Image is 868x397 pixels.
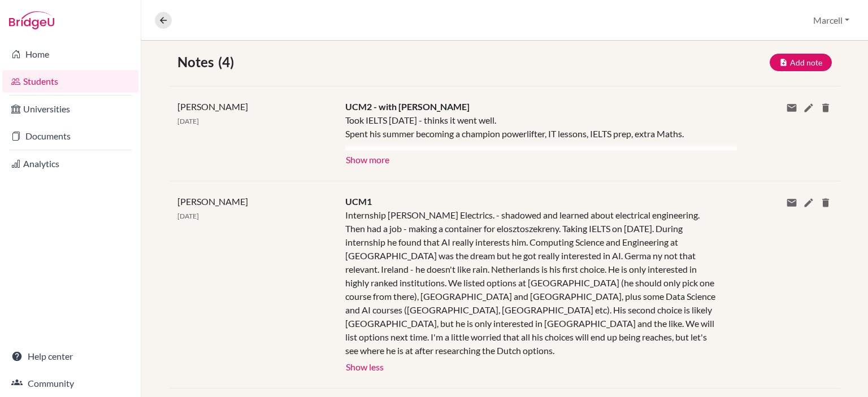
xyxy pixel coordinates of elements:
[177,117,199,125] span: [DATE]
[345,101,470,112] span: UCM2 - with [PERSON_NAME]
[345,150,390,167] button: Show more
[177,52,218,72] span: Notes
[345,208,720,357] div: Internship [PERSON_NAME] Electrics. - shadowed and learned about electrical engineering. Then had...
[770,54,832,71] button: Add note
[345,114,720,150] div: Took IELTS [DATE] - thinks it went well. Spent his summer becoming a champion powerlifter, IT les...
[2,125,138,147] a: Documents
[177,196,248,207] span: [PERSON_NAME]
[808,10,854,31] button: Marcell
[2,70,138,93] a: Students
[2,152,138,175] a: Analytics
[2,43,138,66] a: Home
[2,372,138,395] a: Community
[2,345,138,368] a: Help center
[177,212,199,220] span: [DATE]
[345,196,372,207] span: UCM1
[345,357,384,374] button: Show less
[2,98,138,120] a: Universities
[218,52,238,72] span: (4)
[9,11,54,29] img: Bridge-U
[177,101,248,112] span: [PERSON_NAME]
